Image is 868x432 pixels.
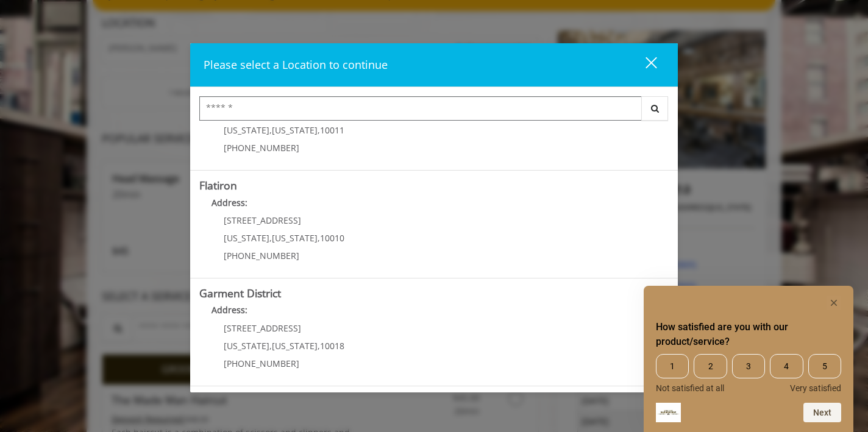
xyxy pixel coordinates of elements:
span: , [318,232,320,244]
div: How satisfied are you with our product/service? Select an option from 1 to 5, with 1 being Not sa... [656,296,841,422]
span: Not satisfied at all [656,383,724,393]
div: Center Select [199,96,669,127]
span: [PHONE_NUMBER] [224,250,299,261]
span: [PHONE_NUMBER] [224,142,299,154]
span: , [269,232,272,244]
span: , [318,340,320,352]
span: , [269,340,272,352]
span: 10010 [320,232,344,244]
span: 10011 [320,124,344,136]
span: 4 [770,354,803,378]
button: Next question [803,403,841,422]
span: [PHONE_NUMBER] [224,358,299,369]
span: [US_STATE] [272,340,318,352]
span: [US_STATE] [224,232,269,244]
div: close dialog [631,56,656,74]
b: Garment District [199,286,281,300]
button: close dialog [623,52,664,77]
input: Search Center [199,96,642,121]
span: Very satisfied [790,383,841,393]
h2: How satisfied are you with our product/service? Select an option from 1 to 5, with 1 being Not sa... [656,320,841,349]
b: Address: [212,197,247,208]
span: [STREET_ADDRESS] [224,322,301,334]
span: 3 [732,354,765,378]
div: How satisfied are you with our product/service? Select an option from 1 to 5, with 1 being Not sa... [656,354,841,393]
span: , [269,124,272,136]
i: Search button [648,104,662,113]
span: 10018 [320,340,344,352]
span: [US_STATE] [224,124,269,136]
b: Address: [212,304,247,316]
span: 2 [694,354,727,378]
span: 1 [656,354,689,378]
span: [US_STATE] [272,124,318,136]
button: Hide survey [827,296,841,310]
span: [US_STATE] [272,232,318,244]
span: [US_STATE] [224,340,269,352]
span: Please select a Location to continue [204,57,388,72]
span: , [318,124,320,136]
b: Flatiron [199,178,237,193]
span: [STREET_ADDRESS] [224,214,301,226]
span: 5 [808,354,841,378]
